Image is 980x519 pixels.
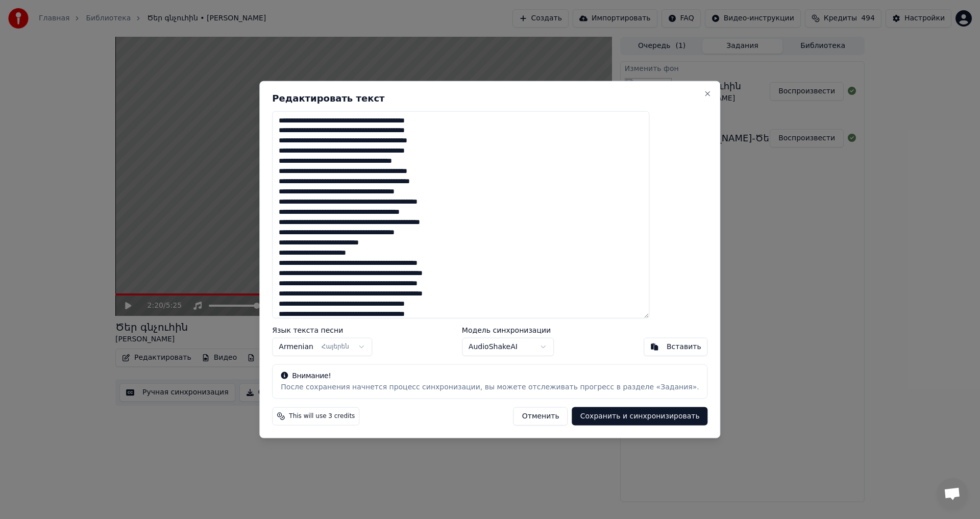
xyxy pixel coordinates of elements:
[281,371,699,381] div: Внимание!
[572,407,708,426] button: Сохранить и синхронизировать
[289,412,355,421] span: This will use 3 credits
[281,382,699,392] div: После сохранения начнется процесс синхронизации, вы можете отслеживать прогресс в разделе «Задания».
[513,407,568,426] button: Отменить
[667,342,701,352] div: Вставить
[272,327,372,334] label: Язык текста песни
[462,327,554,334] label: Модель синхронизации
[644,338,708,356] button: Вставить
[272,93,707,103] h2: Редактировать текст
